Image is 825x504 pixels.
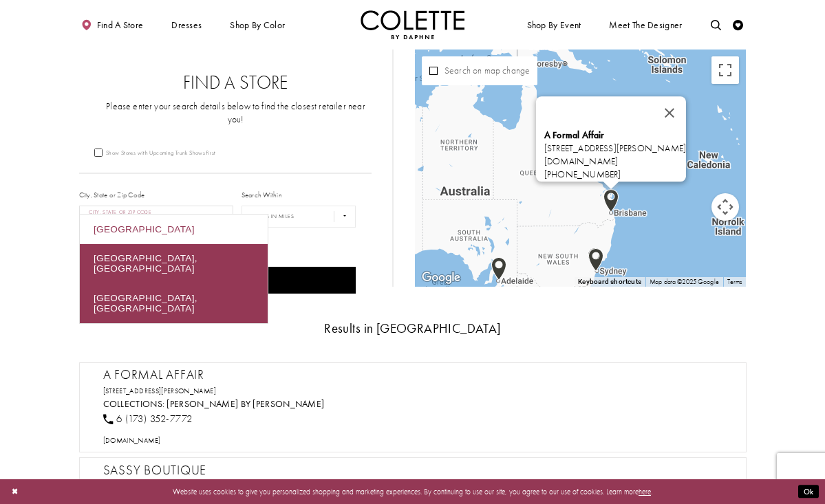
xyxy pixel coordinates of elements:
[711,56,739,84] button: Toggle fullscreen view
[171,20,202,30] span: Dresses
[103,386,216,395] a: Opens in new tab
[103,398,165,410] span: Collections:
[603,189,619,212] img: Google Image #11
[418,269,464,287] img: Google Image #59
[361,10,465,39] a: Visit Home Page
[103,412,193,426] a: 6 (173) 352-7772
[798,485,819,498] button: Submit Dialog
[103,436,161,445] span: [DOMAIN_NAME]
[80,215,268,243] div: [GEOGRAPHIC_DATA]
[116,412,193,426] span: 6 (173) 352-7772
[79,322,747,336] h3: Results in [GEOGRAPHIC_DATA]
[242,206,356,228] select: Radius In Miles
[544,130,605,142] b: A Formal Affair
[242,190,282,200] label: Search Within
[544,130,686,155] span: [STREET_ADDRESS][PERSON_NAME]
[578,277,641,287] button: Keyboard shortcuts
[491,257,506,281] img: Google Image #15
[80,244,268,284] div: [GEOGRAPHIC_DATA], [GEOGRAPHIC_DATA]
[100,72,372,93] h2: Find a Store
[727,277,742,286] a: Terms (opens in new tab)
[639,487,651,496] a: here
[361,10,465,39] img: Colette by Daphne
[103,367,733,383] h2: A Formal Affair
[527,20,581,30] span: Shop By Event
[708,10,724,39] a: Toggle search
[650,277,719,286] span: Map data ©2025 Google
[79,190,145,200] label: City, State or Zip Code
[167,398,324,410] a: Visit Colette by Daphne page - Opens in new tab
[609,20,682,30] span: Meet the designer
[544,156,618,168] a: [DOMAIN_NAME]
[169,10,204,39] span: Dresses
[103,436,161,445] a: Opens in new tab
[418,269,464,287] a: Open this area in Google Maps (opens a new window)
[588,248,603,272] img: Google Image #12
[653,97,686,130] button: Close
[731,10,747,39] a: Check Wishlist
[230,20,285,30] span: Shop by color
[75,485,750,498] p: Website uses cookies to give you personalized shopping and marketing experiences. By continuing t...
[711,193,739,221] button: Map camera controls
[79,206,234,228] input: City, State, or ZIP Code
[6,483,23,501] button: Close Dialog
[607,10,685,39] a: Meet the designer
[524,10,583,39] span: Shop By Event
[103,463,733,479] h2: Sassy Boutique
[79,10,146,39] a: Find a store
[415,50,747,287] div: Map with store locations
[97,20,144,30] span: Find a store
[588,248,603,271] img: Google Image #13
[80,283,268,323] div: [GEOGRAPHIC_DATA], [GEOGRAPHIC_DATA]
[228,10,288,39] span: Shop by color
[544,169,621,181] span: [PHONE_NUMBER]
[100,100,372,127] p: Please enter your search details below to find the closest retailer near you!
